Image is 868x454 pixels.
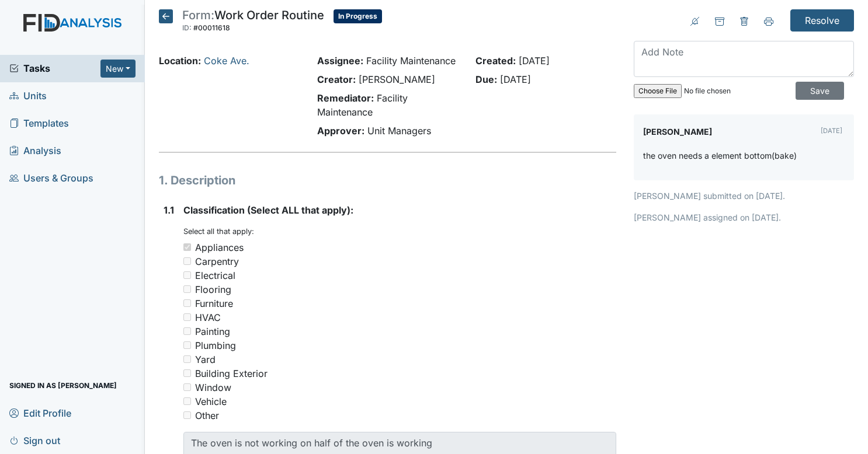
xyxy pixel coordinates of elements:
div: Painting [195,324,230,338]
input: HVAC [183,313,191,321]
a: Coke Ave. [204,55,249,67]
label: 1.1 [164,203,174,217]
div: Vehicle [195,394,227,408]
a: Tasks [9,61,100,75]
input: Plumbing [183,341,191,349]
input: Painting [183,327,191,335]
p: [PERSON_NAME] assigned on [DATE]. [634,211,854,223]
span: Facility Maintenance [366,55,456,67]
input: Furniture [183,299,191,307]
input: Yard [183,355,191,363]
strong: Due: [475,74,497,85]
strong: Approver: [317,125,364,137]
input: Save [796,82,844,100]
div: Building Exterior [195,366,268,380]
span: Unit Managers [367,125,431,137]
input: Flooring [183,285,191,293]
strong: Created: [475,55,516,67]
span: Users & Groups [9,169,93,187]
span: Signed in as [PERSON_NAME] [9,376,117,394]
span: Edit Profile [9,404,71,422]
span: [DATE] [500,74,531,85]
input: Window [183,383,191,391]
span: Sign out [9,431,60,449]
span: Templates [9,114,69,132]
strong: Location: [159,55,201,67]
input: Resolve [790,9,854,32]
span: Units [9,87,47,105]
span: In Progress [334,9,382,23]
small: [DATE] [821,127,842,135]
div: Appliances [195,240,244,254]
span: ID: [182,23,192,32]
div: Work Order Routine [182,9,324,35]
input: Vehicle [183,397,191,405]
div: Other [195,408,219,422]
div: Plumbing [195,338,236,352]
input: Other [183,411,191,419]
span: Analysis [9,142,61,160]
div: Carpentry [195,254,239,268]
p: [PERSON_NAME] submitted on [DATE]. [634,190,854,202]
button: New [100,60,136,78]
div: Yard [195,352,216,366]
span: Classification (Select ALL that apply): [183,204,353,216]
input: Electrical [183,271,191,279]
strong: Remediator: [317,92,374,104]
span: [PERSON_NAME] [359,74,435,85]
strong: Assignee: [317,55,363,67]
h1: 1. Description [159,172,617,189]
p: the oven needs a element bottom(bake) [643,149,797,162]
input: Appliances [183,243,191,251]
strong: Creator: [317,74,356,85]
div: Furniture [195,296,233,310]
div: Electrical [195,268,235,282]
span: Form: [182,8,214,22]
span: [DATE] [519,55,550,67]
div: Window [195,380,231,394]
label: [PERSON_NAME] [643,124,712,140]
input: Carpentry [183,257,191,265]
div: HVAC [195,310,221,324]
span: #00011618 [193,23,230,32]
div: Flooring [195,282,231,296]
small: Select all that apply: [183,227,254,236]
input: Building Exterior [183,369,191,377]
